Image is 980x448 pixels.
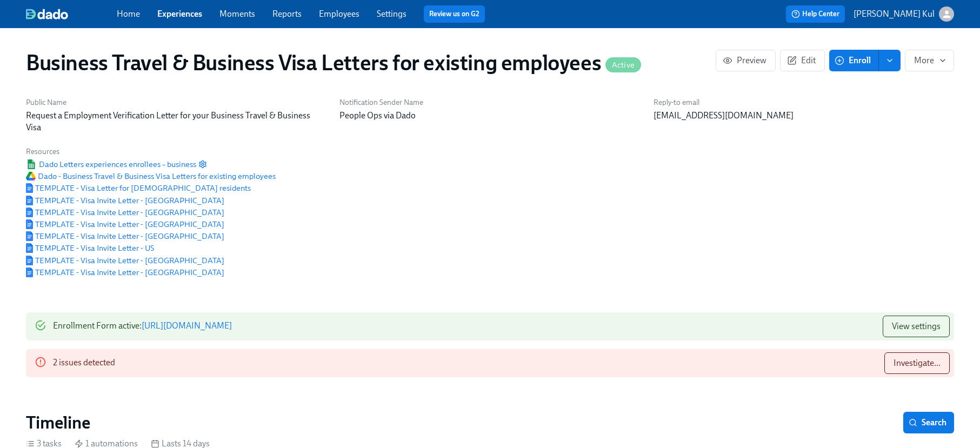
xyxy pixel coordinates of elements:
span: Dado Letters experiences enrollees – business [26,159,196,170]
a: Settings [377,9,406,19]
img: Google Document [26,196,33,205]
button: Search [903,412,954,433]
span: TEMPLATE - Visa Invite Letter - [GEOGRAPHIC_DATA] [26,255,224,266]
span: View settings [892,321,941,332]
button: [PERSON_NAME] Kul [854,6,954,22]
img: Google Sheet [26,159,37,169]
p: [PERSON_NAME] Kul [854,8,935,20]
h6: Resources [26,146,276,157]
span: Edit [789,55,816,66]
span: Active [605,61,641,69]
p: Request a Employment Verification Letter for your Business Travel & Business Visa [26,110,326,133]
a: Google DocumentTEMPLATE - Visa Invite Letter - [GEOGRAPHIC_DATA] [26,255,224,266]
span: TEMPLATE - Visa Invite Letter - [GEOGRAPHIC_DATA] [26,231,224,242]
span: Investigate... [894,358,941,369]
span: Help Center [791,9,839,19]
div: Enrollment Form active : [53,316,232,337]
a: Google DocumentTEMPLATE - Visa Invite Letter - [GEOGRAPHIC_DATA] [26,267,224,278]
a: dado [26,9,117,19]
button: Preview [716,50,776,71]
img: Google Document [26,183,33,193]
img: Google Document [26,268,33,277]
h1: Business Travel & Business Visa Letters for existing employees [26,50,641,76]
h6: Notification Sender Name [339,97,640,108]
a: Google DocumentTEMPLATE - Visa Invite Letter - [GEOGRAPHIC_DATA] [26,195,224,206]
a: Review us on G2 [429,9,479,19]
a: [URL][DOMAIN_NAME] [142,320,232,331]
span: Dado - Business Travel & Business Visa Letters for existing employees [26,171,276,182]
a: Google SheetDado Letters experiences enrollees – business [26,159,196,170]
img: dado [26,9,68,19]
button: Edit [780,50,825,71]
span: TEMPLATE - Visa Invite Letter - [GEOGRAPHIC_DATA] [26,195,224,206]
p: [EMAIL_ADDRESS][DOMAIN_NAME] [654,110,954,122]
button: More [905,50,954,71]
div: 2 issues detected [53,352,115,374]
img: Google Document [26,219,33,229]
button: enroll [879,50,901,71]
a: Experiences [157,9,202,19]
img: Google Drive [26,172,36,180]
a: Employees [319,9,359,19]
img: Google Document [26,243,33,253]
a: Google DocumentTEMPLATE - Visa Invite Letter - [GEOGRAPHIC_DATA] [26,207,224,218]
h2: Timeline [26,412,90,433]
a: Google DocumentTEMPLATE - Visa Invite Letter - [GEOGRAPHIC_DATA] [26,219,224,230]
a: Home [117,9,140,19]
a: Google DocumentTEMPLATE - Visa Invite Letter - [GEOGRAPHIC_DATA] [26,231,224,242]
span: TEMPLATE - Visa Invite Letter - [GEOGRAPHIC_DATA] [26,219,224,230]
a: Google DriveDado - Business Travel & Business Visa Letters for existing employees [26,171,276,182]
h6: Reply-to email [654,97,954,108]
a: Moments [219,9,255,19]
span: Enroll [837,55,871,66]
span: TEMPLATE - Visa Invite Letter - [GEOGRAPHIC_DATA] [26,267,224,278]
a: Google DocumentTEMPLATE - Visa Invite Letter - US [26,243,154,253]
button: Help Center [786,5,845,23]
img: Google Document [26,256,33,265]
a: Google DocumentTEMPLATE - Visa Letter for [DEMOGRAPHIC_DATA] residents [26,183,251,193]
span: TEMPLATE - Visa Letter for [DEMOGRAPHIC_DATA] residents [26,183,251,193]
span: More [914,55,945,66]
h6: Public Name [26,97,326,108]
a: Reports [272,9,302,19]
span: TEMPLATE - Visa Invite Letter - [GEOGRAPHIC_DATA] [26,207,224,218]
span: TEMPLATE - Visa Invite Letter - US [26,243,154,253]
span: Preview [725,55,766,66]
img: Google Document [26,231,33,241]
button: Investigate... [884,352,950,374]
img: Google Document [26,208,33,217]
button: Review us on G2 [424,5,485,23]
button: Enroll [829,50,879,71]
button: View settings [883,316,950,337]
span: Search [911,417,946,428]
p: People Ops via Dado [339,110,640,122]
